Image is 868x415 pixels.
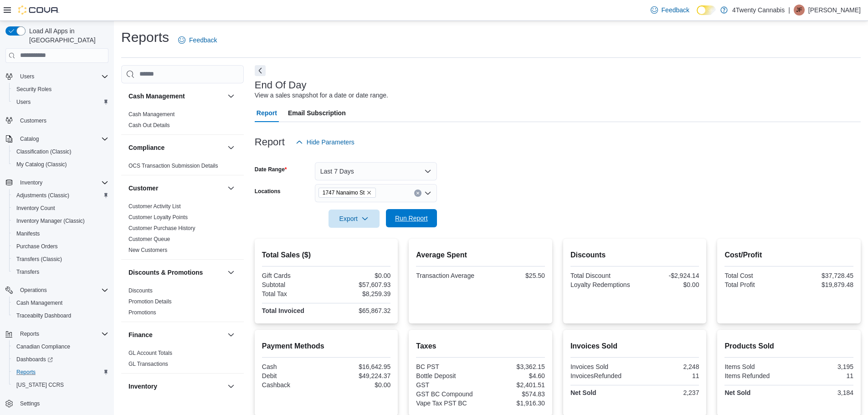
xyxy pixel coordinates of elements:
span: Dashboards [16,356,53,363]
div: $0.00 [328,272,390,279]
a: Inventory Manager (Classic) [13,215,88,226]
h3: Compliance [128,143,164,152]
span: Inventory Manager (Classic) [13,215,108,226]
div: $65,867.32 [328,307,390,314]
a: Inventory Count [13,203,59,214]
span: Catalog [16,133,108,144]
span: Discounts [128,287,153,294]
label: Locations [255,188,281,195]
div: $57,607.93 [328,281,390,288]
div: Compliance [121,160,244,175]
a: GL Account Totals [128,350,172,356]
p: [PERSON_NAME] [808,5,861,15]
span: New Customers [128,246,167,254]
button: Inventory Manager (Classic) [9,215,112,227]
div: Jacqueline Francis [794,5,805,15]
span: Run Report [395,214,428,223]
span: Manifests [16,230,40,237]
div: Finance [121,348,244,373]
span: Users [13,97,108,108]
div: Gift Cards [262,272,324,279]
span: Inventory Manager (Classic) [16,217,85,225]
label: Date Range [255,166,287,173]
button: Open list of options [424,190,431,197]
a: Canadian Compliance [13,341,74,352]
div: Cash [262,363,324,370]
div: 3,184 [791,389,853,396]
a: Settings [16,398,43,409]
h3: Inventory [128,382,157,391]
button: Inventory [16,177,46,188]
button: Users [16,71,38,82]
a: Transfers [13,266,43,277]
h2: Taxes [416,341,545,352]
a: GL Transactions [128,361,168,367]
strong: Net Sold [570,389,596,396]
button: Reports [2,328,112,340]
a: Cash Out Details [128,122,170,128]
button: Export [329,210,380,228]
span: Customer Purchase History [128,225,195,232]
span: Purchase Orders [13,241,108,252]
span: Inventory Count [13,203,108,214]
button: Next [255,65,266,76]
div: $1,916.30 [483,400,545,407]
img: Cova [18,5,59,15]
span: Users [20,73,34,80]
span: Operations [16,285,108,296]
button: Last 7 Days [315,162,437,180]
input: Dark Mode [697,5,716,15]
div: Cash Management [121,109,244,134]
div: $0.00 [637,281,699,288]
div: Total Tax [262,290,324,297]
a: Feedback [175,31,221,49]
span: Inventory [20,179,42,186]
span: Canadian Compliance [16,343,70,350]
button: Catalog [16,133,42,144]
button: Customers [2,114,112,127]
a: Traceabilty Dashboard [13,310,75,321]
span: OCS Transaction Submission Details [128,162,218,169]
span: Reports [20,330,39,338]
h3: Cash Management [128,92,185,101]
span: [US_STATE] CCRS [16,381,64,389]
span: Adjustments (Classic) [13,190,108,201]
button: Compliance [226,142,236,153]
div: Total Cost [724,272,787,279]
span: Security Roles [13,84,108,95]
div: $3,362.15 [483,363,545,370]
a: Dashboards [9,353,112,366]
div: Vape Tax PST BC [416,400,478,407]
div: $37,728.45 [791,272,853,279]
span: Reports [13,367,108,378]
a: Feedback [647,1,693,19]
h3: End Of Day [255,80,307,91]
span: Feedback [189,36,217,45]
p: | [788,5,790,15]
h3: Finance [128,330,153,339]
span: Transfers [16,268,39,276]
button: Adjustments (Classic) [9,189,112,202]
h3: Discounts & Promotions [128,268,203,277]
button: Reports [16,328,43,339]
span: Transfers (Classic) [13,254,108,265]
div: Total Discount [570,272,633,279]
span: Promotion Details [128,298,172,305]
span: JF [796,5,802,15]
div: 3,195 [791,363,853,370]
span: Operations [20,287,47,294]
button: Finance [128,330,224,339]
a: Customer Purchase History [128,225,195,231]
a: Cash Management [13,297,66,308]
div: 11 [637,372,699,379]
h2: Cost/Profit [724,250,853,261]
div: $16,642.95 [328,363,390,370]
button: Cash Management [128,92,224,101]
span: Hide Parameters [307,138,354,147]
a: Purchase Orders [13,241,62,252]
span: Security Roles [16,86,51,93]
button: Users [2,70,112,83]
a: Reports [13,367,39,378]
span: Reports [16,328,108,339]
div: $4.60 [483,372,545,379]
